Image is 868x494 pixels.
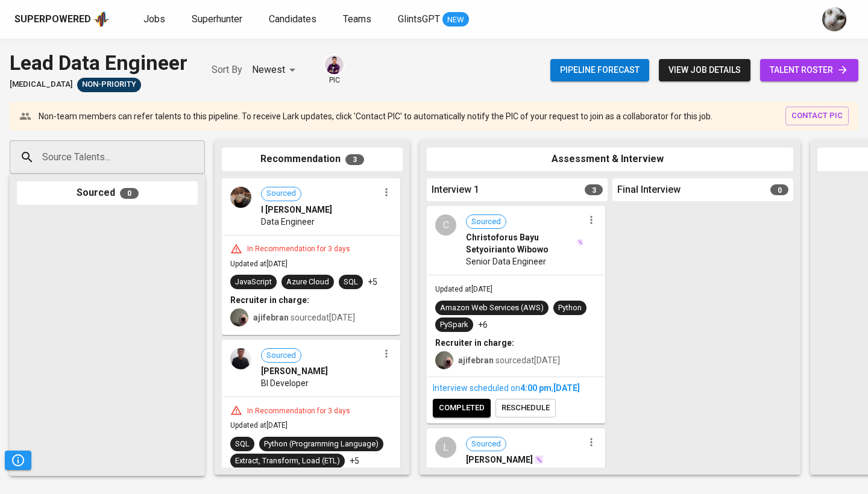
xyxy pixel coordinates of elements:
[253,313,289,322] b: ajifebran
[5,451,31,470] button: Pipeline Triggers
[262,188,301,199] span: Sourced
[192,13,242,25] span: Superhunter
[324,54,345,86] div: pic
[261,204,332,216] span: I [PERSON_NAME]
[398,13,440,25] span: GlintsGPT
[192,12,245,27] a: Superhunter
[14,13,91,27] div: Superpowered
[466,255,546,267] span: Senior Data Engineer
[230,295,309,305] b: Recruiter in charge:
[93,10,110,28] img: app logo
[77,78,141,92] div: Sufficient Talents in Pipeline
[458,355,560,365] span: sourced at [DATE]
[435,351,453,369] img: aji.muda@glints.com
[466,454,533,466] span: [PERSON_NAME]
[427,148,793,171] div: Assessment & Interview
[467,216,506,228] span: Sourced
[343,13,371,25] span: Teams
[432,183,479,197] span: Interview 1
[617,183,681,197] span: Final Interview
[230,421,288,430] span: Updated at [DATE]
[760,59,858,81] a: talent roster
[822,7,846,31] img: tharisa.rizky@glints.com
[253,313,355,322] span: sourced at [DATE]
[435,285,492,293] span: Updated at [DATE]
[212,63,242,77] p: Sort By
[368,276,377,288] p: +5
[435,338,514,348] b: Recruiter in charge:
[466,466,546,478] span: Senior Data Engineer
[478,319,488,331] p: +6
[585,184,603,195] span: 3
[433,399,491,417] button: completed
[495,399,556,417] button: reschedule
[198,156,201,158] button: Open
[242,406,355,416] div: In Recommendation for 3 days
[230,348,251,369] img: d9d404cdd6dbc90b77ec72287650bb74.jpg
[534,455,544,464] img: magic_wand.svg
[668,63,741,78] span: view job details
[791,109,843,123] span: contact pic
[325,55,344,74] img: erwin@glints.com
[262,350,301,361] span: Sourced
[560,63,640,78] span: Pipeline forecast
[269,13,316,25] span: Candidates
[659,59,750,81] button: view job details
[577,239,583,245] img: magic_wand.svg
[252,59,300,81] div: Newest
[143,13,165,25] span: Jobs
[286,277,329,288] div: Azure Cloud
[442,14,469,26] span: NEW
[143,12,168,27] a: Jobs
[467,439,506,450] span: Sourced
[458,355,494,365] b: ajifebran
[10,48,187,78] div: Lead Data Engineer
[520,383,552,393] span: 4:00 PM
[14,10,110,28] a: Superpoweredapp logo
[435,437,456,458] div: L
[558,302,582,314] div: Python
[252,63,285,77] p: Newest
[343,12,374,27] a: Teams
[235,455,340,467] div: Extract, Transform, Load (ETL)
[230,187,251,208] img: 0c985216ada75e6ab28ef8ac9b8928d1.jpg
[230,308,248,327] img: aji.muda@glints.com
[222,178,400,336] div: SourcedI [PERSON_NAME]Data EngineerIn Recommendation for 3 daysUpdated at[DATE]JavaScriptAzure Cl...
[39,110,712,122] p: Non-team members can refer talents to this pipeline. To receive Lark updates, click 'Contact PIC'...
[440,302,544,314] div: Amazon Web Services (AWS)
[235,277,272,288] div: JavaScript
[261,377,309,389] span: BI Developer
[398,12,469,27] a: GlintsGPT NEW
[10,79,72,90] span: [MEDICAL_DATA]
[120,188,139,199] span: 0
[440,319,468,331] div: PySpark
[17,181,198,205] div: Sourced
[345,154,364,165] span: 3
[502,401,550,415] span: reschedule
[235,439,250,450] div: SQL
[770,184,788,195] span: 0
[230,260,288,268] span: Updated at [DATE]
[433,382,599,394] div: Interview scheduled on ,
[439,401,485,415] span: completed
[269,12,319,27] a: Candidates
[264,439,379,450] div: Python (Programming Language)
[261,216,315,228] span: Data Engineer
[435,214,456,236] div: C
[242,244,355,254] div: In Recommendation for 3 days
[770,63,849,78] span: talent roster
[344,277,358,288] div: SQL
[466,231,576,255] span: Christoforus Bayu Setyoirianto Wibowo
[350,455,359,467] p: +5
[553,383,580,393] span: [DATE]
[77,79,141,90] span: Non-Priority
[427,206,605,424] div: CSourcedChristoforus Bayu Setyoirianto WibowoSenior Data EngineerUpdated at[DATE]Amazon Web Servi...
[550,59,649,81] button: Pipeline forecast
[261,365,328,377] span: [PERSON_NAME]
[785,107,849,125] button: contact pic
[222,148,403,171] div: Recommendation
